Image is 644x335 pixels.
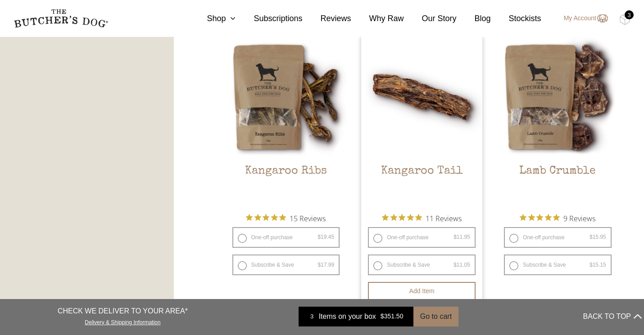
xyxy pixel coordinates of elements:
[625,10,634,19] div: 3
[58,306,188,317] p: CHECK WE DELIVER TO YOUR AREA*
[226,165,347,207] h2: Kangaroo Ribs
[454,234,457,240] span: $
[457,13,491,25] a: Blog
[497,165,618,207] h2: Lamb Crumble
[85,317,160,326] a: Delivery & Shipping Information
[368,255,476,275] label: Subscribe & Save
[426,211,462,225] span: 11 Reviews
[497,36,618,157] img: Lamb Crumble
[590,234,593,240] span: $
[454,262,457,268] span: $
[351,13,404,25] a: Why Raw
[413,307,458,326] button: Go to cart
[368,282,476,300] button: Add item
[619,13,630,25] img: TBD_Cart-Full.png
[504,227,612,248] label: One-off purchase
[317,234,334,240] bdi: 19.45
[361,165,482,207] h2: Kangaroo Tail
[555,13,608,24] a: My Account
[381,313,404,320] bdi: 351.50
[246,211,326,225] button: Rated 4.9 out of 5 stars from 15 reviews. Jump to reviews.
[232,255,340,275] label: Subscribe & Save
[302,13,351,25] a: Reviews
[497,36,618,207] a: Lamb CrumbleLamb Crumble
[583,306,642,327] button: BACK TO TOP
[381,313,384,320] span: $
[590,234,606,240] bdi: 15.95
[404,13,457,25] a: Our Story
[454,262,470,268] bdi: 11.05
[232,227,340,248] label: One-off purchase
[236,13,302,25] a: Subscriptions
[590,262,593,268] span: $
[290,211,326,225] span: 15 Reviews
[299,307,413,326] a: 3 Items on your box $351.50
[454,234,470,240] bdi: 11.95
[226,36,347,207] a: Kangaroo RibsKangaroo Ribs
[368,227,476,248] label: One-off purchase
[305,312,319,321] div: 3
[319,311,376,322] span: Items on your box
[504,255,612,275] label: Subscribe & Save
[317,262,321,268] span: $
[317,234,321,240] span: $
[317,262,334,268] bdi: 17.99
[361,36,482,207] a: Kangaroo Tail
[382,211,462,225] button: Rated 5 out of 5 stars from 11 reviews. Jump to reviews.
[520,211,595,225] button: Rated 4.9 out of 5 stars from 9 reviews. Jump to reviews.
[491,13,541,25] a: Stockists
[226,36,347,157] img: Kangaroo Ribs
[189,13,236,25] a: Shop
[563,211,595,225] span: 9 Reviews
[590,262,606,268] bdi: 15.15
